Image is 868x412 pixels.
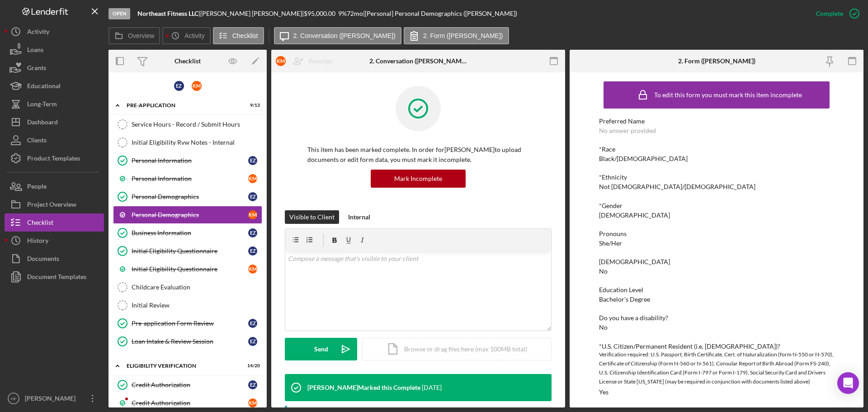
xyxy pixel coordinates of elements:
[293,32,396,39] label: 2. Conversation ([PERSON_NAME])
[27,149,80,170] div: Product Templates
[285,210,339,224] button: Visible to Client
[307,145,529,165] p: This item has been marked complete. In order for [PERSON_NAME] to upload documents or edit form d...
[5,95,104,113] button: Long-Term
[599,183,755,190] div: Not [DEMOGRAPHIC_DATA]/[DEMOGRAPHIC_DATA]
[347,10,363,17] div: 72 mo
[113,133,262,152] a: Initial Eligibility Rvw Notes - Internal
[132,121,262,128] div: Service Hours - Record / Submit Hours
[5,250,104,268] button: Documents
[599,202,834,209] div: *Gender
[654,91,802,99] div: To edit this form you must mark this item incomplete
[192,81,202,91] div: K M
[304,10,338,17] div: $95,000.00
[248,156,257,165] div: E Z
[27,250,59,270] div: Documents
[5,149,104,167] button: Product Templates
[108,27,160,44] button: Overview
[308,52,333,70] div: Reassign
[5,131,104,149] button: Clients
[599,240,622,247] div: She/Her
[113,188,262,206] a: Personal DemographicsEZ
[248,210,257,219] div: K M
[132,320,248,327] div: Pre-application Form Review
[369,57,467,65] div: 2. Conversation ([PERSON_NAME])
[248,265,257,274] div: K M
[599,388,609,396] div: Yes
[5,41,104,59] a: Loans
[132,175,248,182] div: Personal Information
[113,376,262,394] a: Credit AuthorizationEZ
[344,210,375,224] button: Internal
[599,174,834,181] div: *Ethnicity
[599,350,834,386] div: Verification required: U.S. Passport, Birth Certificate, Cert. of Naturalization (form N-550 or N...
[232,32,258,39] label: Checklist
[599,286,834,294] div: Education Level
[200,10,304,17] div: [PERSON_NAME] [PERSON_NAME] |
[248,174,257,183] div: K M
[132,381,248,388] div: Credit Authorization
[132,211,248,218] div: Personal Demographics
[5,232,104,250] button: History
[175,57,201,65] div: Checklist
[113,260,262,278] a: Initial Eligibility QuestionnaireKM
[213,27,264,44] button: Checklist
[599,212,670,219] div: [DEMOGRAPHIC_DATA]
[599,314,834,322] div: Do you have a disability?
[289,210,335,224] div: Visible to Client
[174,81,184,91] div: E Z
[248,380,257,389] div: E Z
[314,338,328,360] div: Send
[27,131,47,152] div: Clients
[5,195,104,213] button: Project Overview
[5,177,104,195] button: People
[113,278,262,296] a: Childcare Evaluation
[27,23,49,43] div: Activity
[348,210,370,224] div: Internal
[137,9,198,17] b: Northeast Fitness LLC
[5,77,104,95] a: Educational
[128,32,154,39] label: Overview
[113,296,262,314] a: Initial Review
[113,394,262,412] a: Credit AuthorizationKM
[27,41,43,61] div: Loans
[132,338,248,345] div: Loan Intake & Review Session
[5,59,104,77] a: Grants
[113,224,262,242] a: Business InformationEZ
[599,268,608,275] div: No
[599,118,834,125] div: Preferred Name
[5,213,104,232] button: Checklist
[23,389,81,410] div: [PERSON_NAME]
[599,296,650,303] div: Bachelor's Degree
[27,59,46,79] div: Grants
[248,192,257,201] div: E Z
[132,302,262,309] div: Initial Review
[132,399,248,407] div: Credit Authorization
[404,27,509,44] button: 2. Form ([PERSON_NAME])
[338,10,347,17] div: 9 %
[816,5,843,23] div: Complete
[423,32,503,39] label: 2. Form ([PERSON_NAME])
[113,314,262,332] a: Pre-application Form ReviewEZ
[5,23,104,41] a: Activity
[371,170,466,188] button: Mark Incomplete
[422,384,442,391] time: 2025-07-14 20:16
[248,228,257,237] div: E Z
[27,95,57,115] div: Long-Term
[599,155,688,162] div: Black/[DEMOGRAPHIC_DATA]
[599,146,834,153] div: *Race
[363,10,517,17] div: | [Personal] Personal Demographics ([PERSON_NAME])
[599,258,834,265] div: [DEMOGRAPHIC_DATA]
[599,343,834,350] div: *U.S. Citizen/Permanent Resident (i.e. [DEMOGRAPHIC_DATA])?
[113,332,262,350] a: Loan Intake & Review SessionEZ
[132,229,248,237] div: Business Information
[113,242,262,260] a: Initial Eligibility QuestionnaireEZ
[127,363,237,369] div: Eligibility Verification
[599,230,834,237] div: Pronouns
[162,27,210,44] button: Activity
[248,246,257,256] div: E Z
